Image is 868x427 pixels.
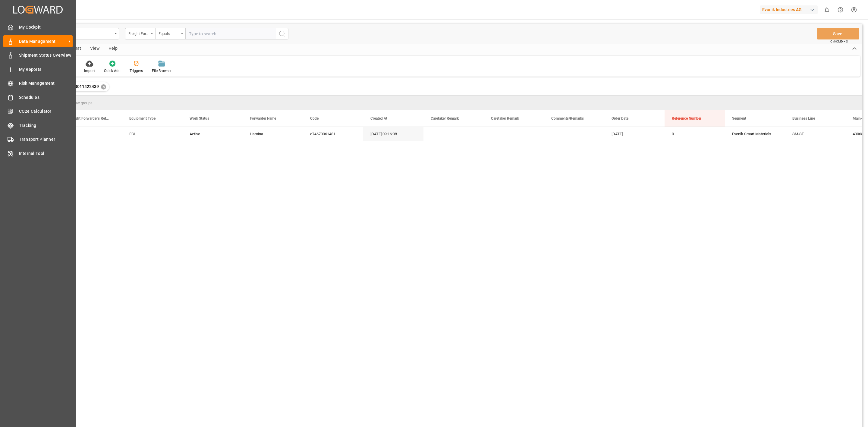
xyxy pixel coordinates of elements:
span: Code [310,116,319,121]
span: Forwarder Name [250,116,276,121]
span: Schedules [19,94,73,101]
button: open menu [155,28,185,39]
a: Internal Tool [3,147,73,159]
div: Import [84,68,95,74]
a: Transport Planner [3,133,73,145]
span: Work Status [190,116,209,121]
div: Freight Forwarder's Reference No. [128,30,149,36]
div: [DATE] 09:16:08 [363,127,423,141]
span: Tracking [19,122,73,129]
span: Segment [732,116,746,121]
span: 3011422439 [75,84,99,89]
div: Hamina [243,127,303,141]
div: 0 [665,127,725,141]
span: Internal Tool [19,150,73,157]
span: Comments/Remarks [551,116,584,121]
div: ✕ [101,84,106,89]
button: Save [817,28,859,39]
a: Tracking [3,119,73,131]
div: Quick Add [104,68,121,74]
span: My Reports [19,66,73,73]
span: Caretaker Remark [491,116,519,121]
a: My Reports [3,63,73,75]
div: Help [104,44,122,54]
div: View [86,44,104,54]
span: Created At [370,116,387,121]
span: Equipment Type [129,116,156,121]
div: Active [182,127,243,141]
span: CO2e Calculator [19,108,73,115]
div: SM-SE [785,127,845,141]
input: Type to search [185,28,276,39]
a: CO2e Calculator [3,105,73,117]
div: Triggers [130,68,143,74]
button: search button [276,28,288,39]
span: Freight Forwarder's Reference No. [69,116,109,121]
a: My Cockpit [3,21,73,33]
a: Shipment Status Overview [3,49,73,61]
div: Equals [159,30,179,36]
div: Evonik Smart Materials [725,127,785,141]
div: 0 [62,127,122,141]
div: File Browser [152,68,171,74]
div: FCL [122,127,182,141]
span: Risk Management [19,80,73,86]
button: show 0 new notifications [820,3,834,17]
span: Data Management [19,38,67,45]
div: [DATE] [604,127,665,141]
span: Business Line [792,116,815,121]
span: Transport Planner [19,136,73,143]
span: My Cockpit [19,24,73,30]
span: Caretaker Remark [431,116,459,121]
button: open menu [125,28,155,39]
span: Order Date [612,116,628,121]
span: Shipment Status Overview [19,52,73,58]
span: Ctrl/CMD + S [830,39,848,44]
div: c74670961481 [303,127,363,141]
a: Risk Management [3,77,73,89]
a: Schedules [3,91,73,103]
span: Reference Number [672,116,701,121]
button: Evonik Industries AG [760,4,820,15]
button: Help Center [834,3,847,17]
div: Evonik Industries AG [760,5,818,14]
